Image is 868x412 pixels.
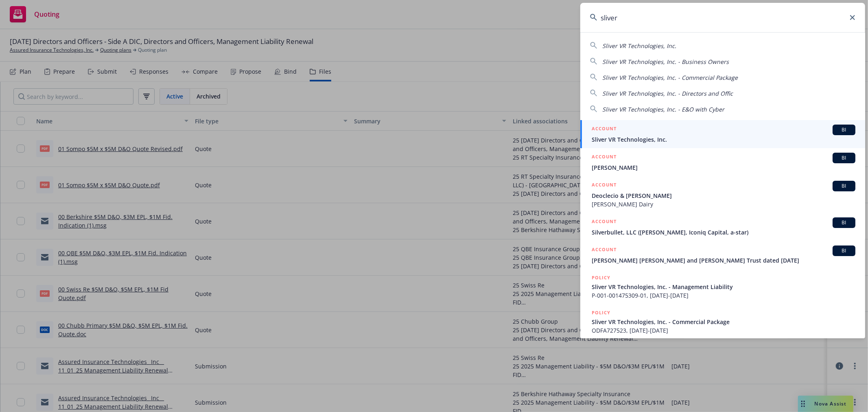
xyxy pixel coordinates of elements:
[580,304,865,339] a: POLICYSliver VR Technologies, Inc. - Commercial PackageODFA727523, [DATE]-[DATE]
[592,326,855,335] span: ODFA727523, [DATE]-[DATE]
[580,241,865,269] a: ACCOUNTBI[PERSON_NAME] [PERSON_NAME] and [PERSON_NAME] Trust dated [DATE]
[580,213,865,241] a: ACCOUNTBISilverbullet, LLC ([PERSON_NAME], Iconiq Capital, a-star)
[580,120,865,148] a: ACCOUNTBISliver VR Technologies, Inc.
[592,283,855,291] span: Sliver VR Technologies, Inc. - Management Liability
[592,200,855,208] span: [PERSON_NAME] Dairy
[580,176,865,213] a: ACCOUNTBIDeoclecio & [PERSON_NAME][PERSON_NAME] Dairy
[602,42,676,50] span: Sliver VR Technologies, Inc.
[592,228,855,237] span: Silverbullet, LLC ([PERSON_NAME], Iconiq Capital, a-star)
[602,105,724,113] span: Sliver VR Technologies, Inc. - E&O with Cyber
[592,217,617,227] h5: ACCOUNT
[592,309,610,317] h5: POLICY
[592,135,855,144] span: Sliver VR Technologies, Inc.
[580,3,865,32] input: Search...
[836,154,852,162] span: BI
[580,148,865,176] a: ACCOUNTBI[PERSON_NAME]
[836,182,852,190] span: BI
[592,318,855,326] span: Sliver VR Technologies, Inc. - Commercial Package
[602,58,729,66] span: Sliver VR Technologies, Inc. - Business Owners
[580,269,865,304] a: POLICYSliver VR Technologies, Inc. - Management LiabilityP-001-001475309-01, [DATE]-[DATE]
[836,247,852,254] span: BI
[602,74,738,81] span: Sliver VR Technologies, Inc. - Commercial Package
[836,219,852,226] span: BI
[836,126,852,134] span: BI
[592,191,855,200] span: Deoclecio & [PERSON_NAME]
[592,245,617,255] h5: ACCOUNT
[592,125,617,134] h5: ACCOUNT
[602,90,733,97] span: Sliver VR Technologies, Inc. - Directors and Offic
[592,163,855,172] span: [PERSON_NAME]
[592,291,855,300] span: P-001-001475309-01, [DATE]-[DATE]
[592,274,610,282] h5: POLICY
[592,256,855,265] span: [PERSON_NAME] [PERSON_NAME] and [PERSON_NAME] Trust dated [DATE]
[592,153,617,162] h5: ACCOUNT
[592,181,617,191] h5: ACCOUNT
